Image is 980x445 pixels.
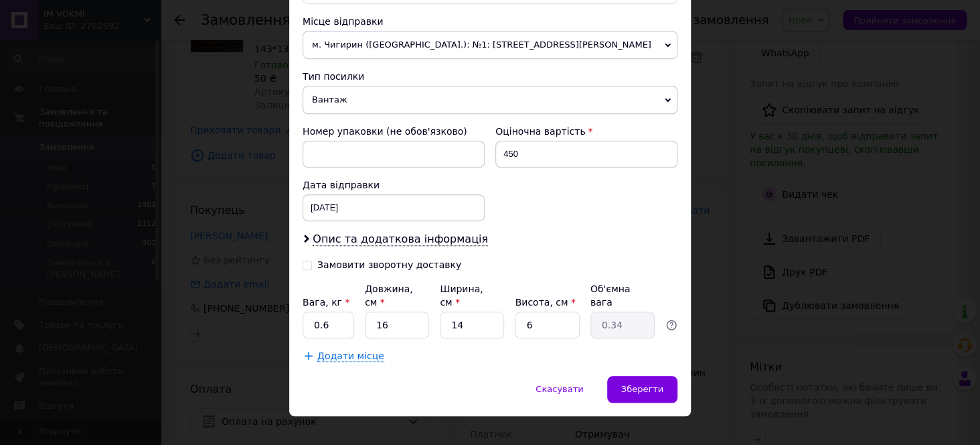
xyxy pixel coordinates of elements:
div: Оціночна вартість [495,125,677,138]
div: Замовити зворотну доставку [317,259,461,271]
label: Довжина, см [365,283,413,308]
span: Місце відправки [303,16,384,27]
label: Висота, см [515,297,575,308]
span: Додати місце [317,351,384,362]
div: Дата відправки [303,178,485,192]
label: Ширина, см [440,283,483,308]
span: Тип посилки [303,71,364,82]
div: Номер упаковки (не обов'язково) [303,125,485,138]
label: Вага, кг [303,297,349,308]
span: Опис та додаткова інформація [313,233,488,246]
span: м. Чигирин ([GEOGRAPHIC_DATA].): №1: [STREET_ADDRESS][PERSON_NAME] [303,31,677,59]
div: Об'ємна вага [590,282,655,309]
span: Зберегти [621,384,663,394]
span: Вантаж [303,86,677,114]
span: Скасувати [536,384,583,394]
